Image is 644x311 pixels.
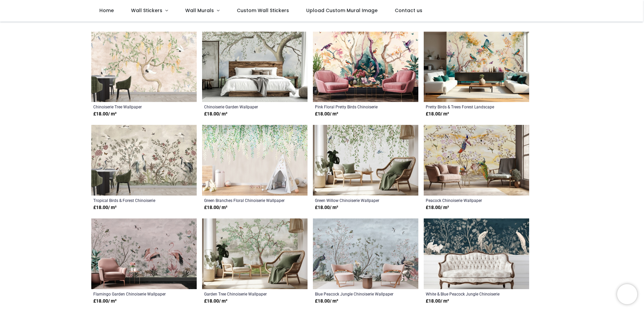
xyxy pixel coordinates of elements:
[185,7,214,14] span: Wall Murals
[131,7,162,14] span: Wall Stickers
[204,298,227,305] strong: £ 18.00 / m²
[93,291,174,297] a: Flamingo Garden Chinoiserie Wallpaper
[204,104,285,109] a: Chinoiserie Garden Wallpaper
[424,32,529,102] img: Pretty Birds & Trees Forest Landscape Chinoiserie Wall Mural Wallpaper
[315,198,396,203] a: Green Willow Chinoiserie Wallpaper
[315,104,396,109] a: Pink Floral Pretty Birds Chinoiserie Wallpaper
[313,218,418,289] img: Blue Peacock Jungle Chinoiserie Wall Mural Wallpaper
[313,125,418,196] img: Green Willow Chinoiserie Wall Mural Wallpaper
[426,291,507,297] a: White & Blue Peacock Jungle Chinoiserie Wallpaper
[202,125,308,196] img: Green Branches Floral Chinoiserie Wall Mural Wallpaper
[426,104,507,109] a: Pretty Birds & Trees Forest Landscape Chinoiserie Wallpaper
[315,204,338,211] strong: £ 18.00 / m²
[617,284,637,304] iframe: Brevo live chat
[424,218,529,289] img: White & Blue Peacock Jungle Chinoiserie Wall Mural Wallpaper
[315,298,338,305] strong: £ 18.00 / m²
[204,111,227,117] strong: £ 18.00 / m²
[93,111,117,117] strong: £ 18.00 / m²
[202,218,308,289] img: Garden Tree Chinoiserie Wall Mural Wallpaper
[426,111,449,117] strong: £ 18.00 / m²
[315,291,396,297] a: Blue Peacock Jungle Chinoiserie Wallpaper
[426,198,507,203] a: Peacock Chinoiserie Wallpaper
[204,291,285,297] a: Garden Tree Chinoiserie Wallpaper
[91,125,197,196] img: Tropical Birds & Forest Chinoiserie Wall Mural Wallpaper
[237,7,289,14] span: Custom Wall Stickers
[93,298,117,305] strong: £ 18.00 / m²
[99,7,114,14] span: Home
[426,298,449,305] strong: £ 18.00 / m²
[93,104,174,109] a: Chinoiserie Tree Wallpaper
[204,204,227,211] strong: £ 18.00 / m²
[313,32,418,102] img: Pink Floral Pretty Birds Chinoiserie Wall Mural Wallpaper
[395,7,422,14] span: Contact us
[202,32,308,102] img: Chinoiserie Garden Wall Mural Wallpaper
[204,198,285,203] a: Green Branches Floral Chinoiserie Wallpaper
[315,111,338,117] strong: £ 18.00 / m²
[93,204,117,211] strong: £ 18.00 / m²
[91,218,197,289] img: Flamingo Garden Chinoiserie Wall Mural Wallpaper
[306,7,378,14] span: Upload Custom Mural Image
[91,32,197,102] img: Chinoiserie Tree Wall Mural Wallpaper
[424,125,529,196] img: Peacock Chinoiserie Wall Mural Wallpaper
[93,198,174,203] a: Tropical Birds & Forest Chinoiserie Wallpaper
[426,204,449,211] strong: £ 18.00 / m²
